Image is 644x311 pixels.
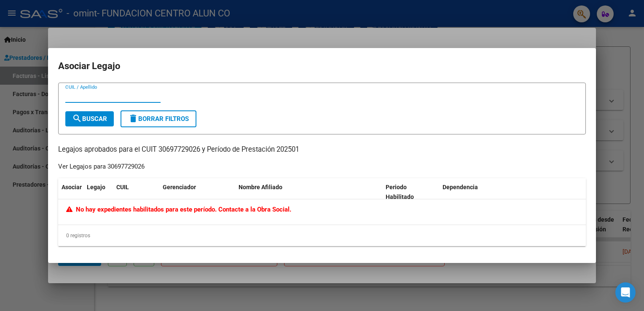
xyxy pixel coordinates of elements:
span: Nombre Afiliado [239,184,282,190]
span: CUIL [116,184,129,190]
datatable-header-cell: CUIL [113,178,159,206]
div: Ver Legajos para 30697729026 [58,162,145,172]
button: Borrar Filtros [121,110,196,127]
datatable-header-cell: Nombre Afiliado [235,178,382,206]
span: Periodo Habilitado [386,184,414,200]
span: Asociar [62,184,82,190]
datatable-header-cell: Dependencia [439,178,586,206]
div: Open Intercom Messenger [615,282,636,303]
datatable-header-cell: Periodo Habilitado [382,178,439,206]
mat-icon: search [72,113,82,123]
p: Legajos aprobados para el CUIT 30697729026 y Período de Prestación 202501 [58,145,586,155]
mat-icon: delete [128,113,138,123]
span: Buscar [72,115,107,123]
datatable-header-cell: Asociar [58,178,83,206]
button: Buscar [65,111,114,126]
span: Gerenciador [163,184,196,190]
datatable-header-cell: Gerenciador [159,178,235,206]
div: 0 registros [58,225,586,246]
span: Borrar Filtros [128,115,189,123]
span: Dependencia [443,184,478,190]
h2: Asociar Legajo [58,58,586,74]
datatable-header-cell: Legajo [83,178,113,206]
span: Legajo [87,184,105,190]
span: No hay expedientes habilitados para este período. Contacte a la Obra Social. [66,206,291,213]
